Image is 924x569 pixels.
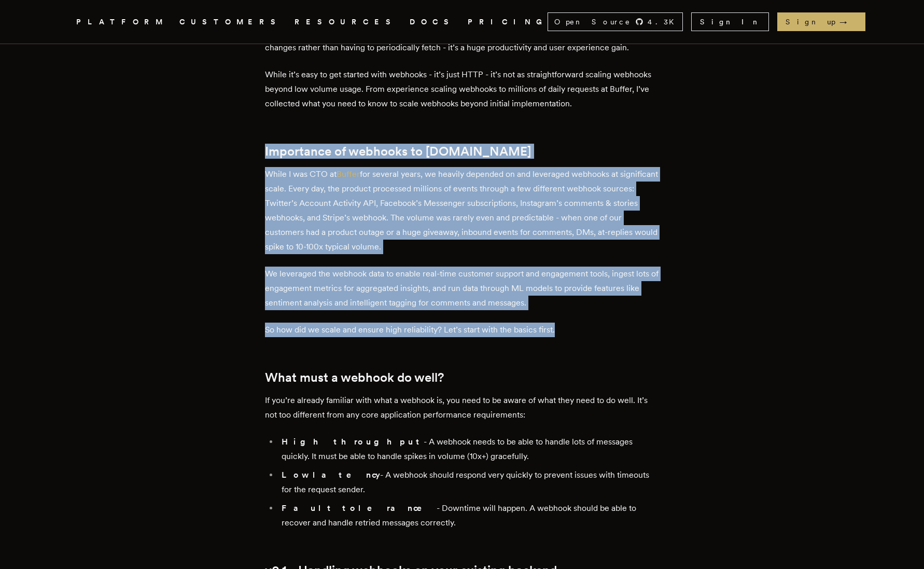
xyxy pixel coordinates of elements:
li: - A webhook needs to be able to handle lots of messages quickly. It must be able to handle spikes... [278,435,659,464]
strong: Fault tolerance [282,503,437,513]
h2: What must a webhook do well? [265,370,659,385]
span: 4.3 K [648,17,680,27]
a: Sign up [777,12,865,31]
p: So how did we scale and ensure high reliability? Let’s start with the basics first. [265,323,659,337]
a: DOCS [410,16,455,29]
button: RESOURCES [295,16,397,29]
li: - A webhook should respond very quickly to prevent issues with timeouts for the request sender. [278,468,659,497]
li: - Downtime will happen. A webhook should be able to recover and handle retried messages correctly. [278,501,659,530]
a: Sign In [691,12,769,31]
strong: High throughput [282,437,424,447]
strong: Low latency [282,470,380,480]
span: → [839,17,857,27]
a: CUSTOMERS [179,16,282,29]
p: While it’s easy to get started with webhooks - it’s just HTTP - it’s not as straightforward scali... [265,67,659,111]
span: Open Source [554,17,631,27]
button: PLATFORM [76,16,167,29]
p: We leveraged the webhook data to enable real-time customer support and engagement tools, ingest l... [265,267,659,310]
a: PRICING [468,16,548,29]
p: If you’re already familiar with what a webhook is, you need to be aware of what they need to do w... [265,393,659,422]
p: While I was CTO at for several years, we heavily depended on and leveraged webhooks at significan... [265,167,659,254]
h2: Importance of webhooks to [DOMAIN_NAME] [265,144,659,159]
a: Buffer [337,169,360,179]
